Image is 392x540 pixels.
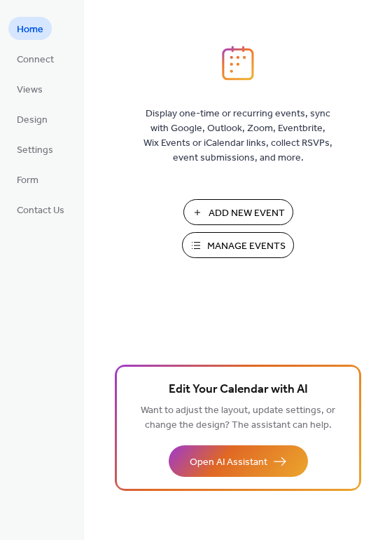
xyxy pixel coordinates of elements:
[169,380,308,400] span: Edit Your Calendar with AI
[8,47,62,70] a: Connect
[8,17,52,40] a: Home
[190,455,267,470] span: Open AI Assistant
[143,107,332,166] span: Display one-time or recurring events, sync with Google, Outlook, Zoom, Eventbrite, Wix Events or ...
[8,198,73,221] a: Contact Us
[17,143,53,158] span: Settings
[17,53,54,67] span: Connect
[17,113,48,128] span: Design
[8,107,56,130] a: Design
[8,137,62,161] a: Settings
[141,401,335,435] span: Want to adjust the layout, update settings, or change the design? The assistant can help.
[207,239,286,254] span: Manage Events
[222,46,254,81] img: logo_icon.svg
[17,173,38,188] span: Form
[169,445,308,477] button: Open AI Assistant
[183,199,293,225] button: Add New Event
[17,203,64,218] span: Contact Us
[182,232,294,258] button: Manage Events
[8,77,51,100] a: Views
[8,168,47,191] a: Form
[17,83,43,97] span: Views
[209,206,285,221] span: Add New Event
[17,22,43,37] span: Home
